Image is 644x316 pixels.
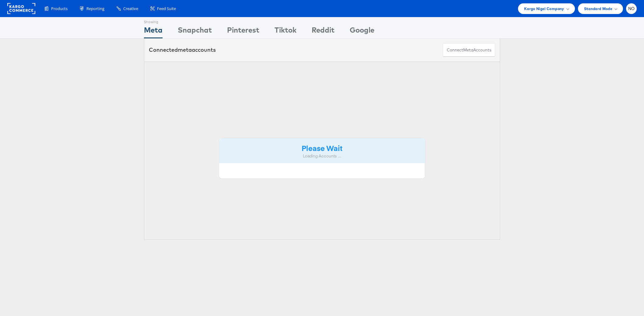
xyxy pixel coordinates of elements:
[312,25,334,38] div: Reddit
[149,46,216,54] div: Connected accounts
[144,25,163,38] div: Meta
[86,6,104,12] span: Reporting
[463,47,473,53] span: meta
[178,46,192,53] span: meta
[584,5,612,12] span: Standard Mode
[144,17,163,25] div: Showing
[350,25,374,38] div: Google
[524,5,564,12] span: Kargo Nigel Company
[443,43,495,57] button: ConnectmetaAccounts
[628,7,635,11] span: NO
[302,143,342,153] strong: Please Wait
[275,25,296,38] div: Tiktok
[227,25,259,38] div: Pinterest
[123,6,138,12] span: Creative
[224,153,420,159] div: Loading Accounts ....
[178,25,212,38] div: Snapchat
[51,6,68,12] span: Products
[157,6,176,12] span: Feed Suite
